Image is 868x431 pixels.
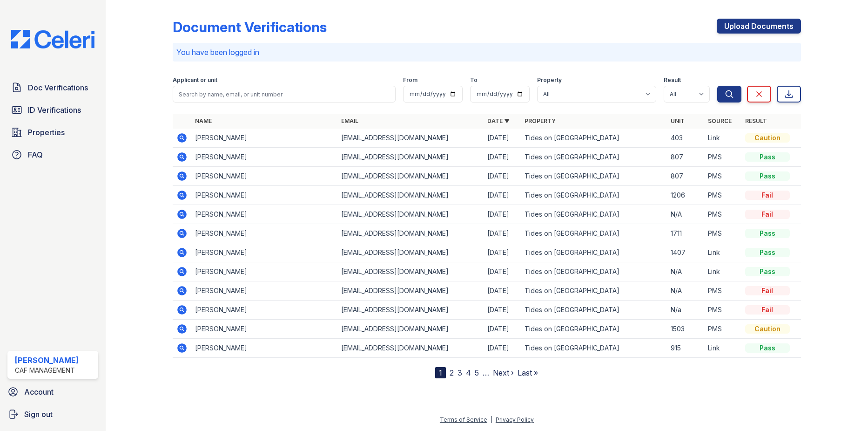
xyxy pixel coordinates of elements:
span: … [483,367,489,378]
td: Tides on [GEOGRAPHIC_DATA] [521,301,667,320]
a: ID Verifications [7,101,98,119]
div: | [491,416,492,423]
a: Date ▼ [487,117,510,124]
a: Unit [671,117,685,124]
div: Fail [745,286,790,295]
td: [EMAIL_ADDRESS][DOMAIN_NAME] [337,224,484,243]
div: Caution [745,133,790,143]
td: Link [704,262,741,281]
a: Next › [493,368,514,377]
a: 4 [466,368,471,377]
td: [PERSON_NAME] [191,205,337,224]
td: Link [704,129,741,148]
td: [PERSON_NAME] [191,262,337,281]
td: Tides on [GEOGRAPHIC_DATA] [521,281,667,301]
td: [EMAIL_ADDRESS][DOMAIN_NAME] [337,205,484,224]
td: [PERSON_NAME] [191,186,337,205]
div: Document Verifications [173,19,327,35]
td: [EMAIL_ADDRESS][DOMAIN_NAME] [337,301,484,320]
label: Property [537,76,562,84]
a: Account [4,383,102,401]
td: Tides on [GEOGRAPHIC_DATA] [521,243,667,262]
td: [DATE] [484,205,521,224]
td: [PERSON_NAME] [191,339,337,358]
label: From [403,76,417,84]
td: [DATE] [484,320,521,339]
a: Terms of Service [440,416,487,423]
td: [DATE] [484,167,521,186]
span: Doc Verifications [28,82,88,93]
td: [EMAIL_ADDRESS][DOMAIN_NAME] [337,148,484,167]
a: Properties [7,123,98,142]
td: 915 [667,339,704,358]
a: Sign out [4,405,102,424]
td: [PERSON_NAME] [191,129,337,148]
span: FAQ [28,149,43,160]
label: To [470,76,478,84]
div: Pass [745,171,790,181]
label: Result [664,76,681,84]
td: [EMAIL_ADDRESS][DOMAIN_NAME] [337,339,484,358]
td: [EMAIL_ADDRESS][DOMAIN_NAME] [337,186,484,205]
td: [DATE] [484,224,521,243]
a: 3 [458,368,462,377]
td: Tides on [GEOGRAPHIC_DATA] [521,167,667,186]
td: PMS [704,167,741,186]
td: 1711 [667,224,704,243]
td: 1407 [667,243,704,262]
td: Tides on [GEOGRAPHIC_DATA] [521,320,667,339]
a: Name [195,117,212,124]
div: [PERSON_NAME] [15,355,79,366]
td: Link [704,339,741,358]
td: Tides on [GEOGRAPHIC_DATA] [521,148,667,167]
td: PMS [704,320,741,339]
span: Account [24,386,54,397]
td: [PERSON_NAME] [191,301,337,320]
td: [DATE] [484,262,521,281]
label: Applicant or unit [173,76,217,84]
div: 1 [435,367,446,378]
td: PMS [704,224,741,243]
td: 1206 [667,186,704,205]
td: [DATE] [484,148,521,167]
a: Doc Verifications [7,78,98,97]
div: Pass [745,229,790,238]
td: [DATE] [484,281,521,301]
td: [EMAIL_ADDRESS][DOMAIN_NAME] [337,262,484,281]
a: Email [341,117,358,124]
td: [EMAIL_ADDRESS][DOMAIN_NAME] [337,129,484,148]
td: N/A [667,205,704,224]
td: [PERSON_NAME] [191,224,337,243]
div: Pass [745,267,790,276]
p: You have been logged in [176,47,797,58]
td: 1503 [667,320,704,339]
div: Pass [745,152,790,162]
td: Tides on [GEOGRAPHIC_DATA] [521,205,667,224]
div: CAF Management [15,366,79,375]
img: CE_Logo_Blue-a8612792a0a2168367f1c8372b55b34899dd931a85d93a1a3d3e32e68fde9ad4.png [4,30,102,48]
td: Tides on [GEOGRAPHIC_DATA] [521,129,667,148]
div: Caution [745,324,790,334]
td: [DATE] [484,243,521,262]
input: Search by name, email, or unit number [173,86,395,103]
td: 807 [667,148,704,167]
div: Fail [745,305,790,315]
td: [DATE] [484,339,521,358]
td: N/A [667,281,704,301]
td: [EMAIL_ADDRESS][DOMAIN_NAME] [337,167,484,186]
td: [DATE] [484,301,521,320]
td: [EMAIL_ADDRESS][DOMAIN_NAME] [337,320,484,339]
td: PMS [704,205,741,224]
td: PMS [704,186,741,205]
a: FAQ [7,145,98,164]
td: 403 [667,129,704,148]
td: [DATE] [484,129,521,148]
div: Fail [745,210,790,219]
td: Tides on [GEOGRAPHIC_DATA] [521,186,667,205]
a: Upload Documents [717,19,801,34]
a: Property [525,117,556,124]
td: PMS [704,281,741,301]
td: Tides on [GEOGRAPHIC_DATA] [521,224,667,243]
span: Sign out [24,409,53,420]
